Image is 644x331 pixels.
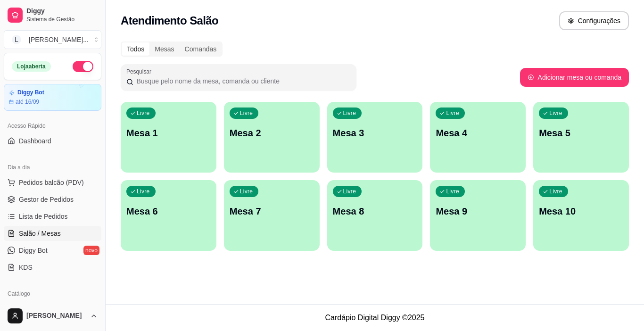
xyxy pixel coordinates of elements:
span: Gestor de Pedidos [19,195,74,204]
p: Livre [343,109,356,117]
div: [PERSON_NAME] ... [29,35,89,44]
article: até 16/09 [16,98,39,106]
button: Pedidos balcão (PDV) [4,175,101,190]
div: Mesas [149,42,179,56]
span: [PERSON_NAME] [26,312,86,320]
div: Catálogo [4,286,101,301]
a: KDS [4,260,101,275]
a: Salão / Mesas [4,226,101,241]
a: Lista de Pedidos [4,209,101,224]
button: Select a team [4,30,101,49]
p: Mesa 10 [539,205,623,218]
a: DiggySistema de Gestão [4,4,101,26]
p: Livre [240,109,253,117]
button: Adicionar mesa ou comanda [520,68,629,87]
button: LivreMesa 8 [327,180,423,251]
p: Livre [549,109,562,117]
footer: Cardápio Digital Diggy © 2025 [106,304,644,331]
a: Diggy Botnovo [4,243,101,258]
p: Livre [240,188,253,195]
button: Configurações [559,11,629,30]
p: Livre [446,109,459,117]
p: Livre [446,188,459,195]
p: Mesa 9 [436,205,520,218]
span: KDS [19,263,33,272]
span: Diggy Bot [19,246,48,255]
button: LivreMesa 5 [533,102,629,173]
button: LivreMesa 3 [327,102,423,173]
p: Livre [137,188,150,195]
h2: Atendimento Salão [121,13,218,28]
a: Diggy Botaté 16/09 [4,84,101,111]
span: L [12,35,21,44]
p: Mesa 4 [436,126,520,140]
span: Dashboard [19,136,51,146]
p: Livre [549,188,562,195]
span: Sistema de Gestão [26,16,98,23]
button: LivreMesa 7 [224,180,320,251]
p: Mesa 2 [230,126,314,140]
div: Comandas [180,42,222,56]
p: Livre [343,188,356,195]
div: Acesso Rápido [4,118,101,133]
button: LivreMesa 10 [533,180,629,251]
div: Dia a dia [4,160,101,175]
div: Todos [122,42,149,56]
div: Loja aberta [12,61,51,72]
button: LivreMesa 6 [121,180,216,251]
p: Livre [137,109,150,117]
span: Lista de Pedidos [19,212,68,221]
button: LivreMesa 2 [224,102,320,173]
a: Dashboard [4,133,101,149]
span: Pedidos balcão (PDV) [19,178,84,187]
p: Mesa 3 [333,126,417,140]
p: Mesa 5 [539,126,623,140]
button: LivreMesa 9 [430,180,526,251]
p: Mesa 7 [230,205,314,218]
p: Mesa 1 [126,126,211,140]
article: Diggy Bot [17,89,44,96]
label: Pesquisar [126,67,155,75]
button: [PERSON_NAME] [4,305,101,327]
button: Alterar Status [73,61,93,72]
span: Salão / Mesas [19,229,61,238]
p: Mesa 8 [333,205,417,218]
span: Diggy [26,7,98,16]
input: Pesquisar [133,76,351,86]
a: Gestor de Pedidos [4,192,101,207]
p: Mesa 6 [126,205,211,218]
button: LivreMesa 4 [430,102,526,173]
button: LivreMesa 1 [121,102,216,173]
